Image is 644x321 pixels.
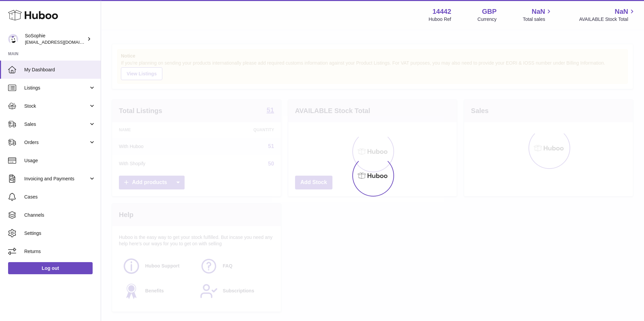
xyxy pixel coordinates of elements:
a: Log out [8,262,93,274]
span: AVAILABLE Stock Total [579,16,636,23]
a: NaN AVAILABLE Stock Total [579,7,636,23]
span: Listings [24,85,89,91]
div: Currency [478,16,497,23]
a: NaN Total sales [523,7,553,23]
div: Huboo Ref [429,16,451,23]
span: Invoicing and Payments [24,176,89,182]
strong: 14442 [432,7,451,16]
span: Usage [24,157,96,164]
span: My Dashboard [24,67,96,73]
span: Total sales [523,16,553,23]
span: Channels [24,212,96,218]
span: Stock [24,103,89,109]
span: Cases [24,194,96,200]
span: Sales [24,121,89,128]
span: NaN [532,7,545,16]
span: NaN [615,7,628,16]
img: internalAdmin-14442@internal.huboo.com [8,34,18,44]
span: [EMAIL_ADDRESS][DOMAIN_NAME] [25,39,99,45]
span: Orders [24,139,89,146]
div: SoSophie [25,33,86,45]
span: Returns [24,248,96,255]
span: Settings [24,230,96,237]
strong: GBP [482,7,496,16]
